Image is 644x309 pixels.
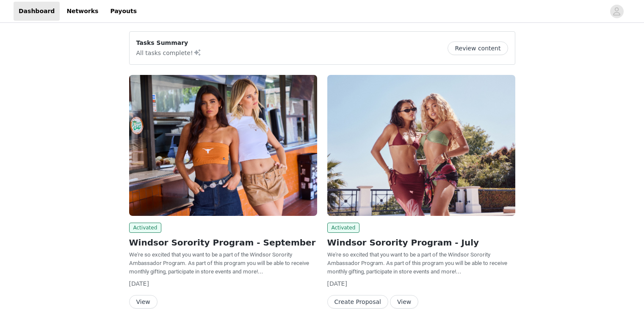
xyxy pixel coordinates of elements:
[390,299,418,305] a: View
[327,236,515,249] h2: Windsor Sorority Program - July
[136,47,202,58] p: All tasks complete!
[129,236,317,249] h2: Windsor Sorority Program - September
[327,75,515,216] img: Windsor
[129,75,317,216] img: Windsor
[327,295,388,309] button: Create Proposal
[129,223,162,233] span: Activated
[129,299,158,305] a: View
[327,280,347,287] span: [DATE]
[105,2,142,21] a: Payouts
[14,2,60,21] a: Dashboard
[448,41,508,55] button: Review content
[327,223,360,233] span: Activated
[136,39,202,47] p: Tasks Summary
[613,5,621,18] div: avatar
[61,2,103,21] a: Networks
[129,280,149,287] span: [DATE]
[129,295,158,309] button: View
[327,251,507,275] span: We're so excited that you want to be a part of the Windsor Sorority Ambassador Program. As part o...
[390,295,418,309] button: View
[129,251,309,275] span: We're so excited that you want to be a part of the Windsor Sorority Ambassador Program. As part o...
